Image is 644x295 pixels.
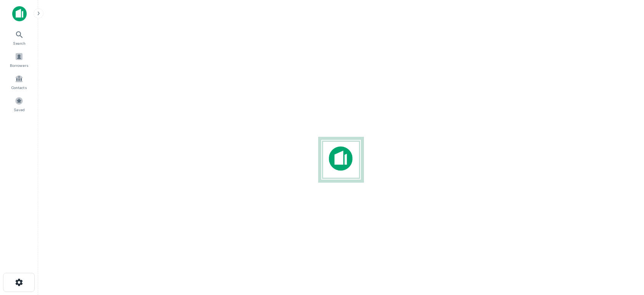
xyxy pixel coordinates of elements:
span: Search [13,40,26,46]
img: capitalize-icon.png [12,6,27,21]
span: Saved [14,107,25,113]
span: Borrowers [10,62,28,68]
span: Contacts [11,84,27,91]
iframe: Chat Widget [606,234,644,271]
a: Saved [2,94,36,114]
a: Search [2,27,36,48]
a: Contacts [2,71,36,92]
a: Borrowers [2,49,36,70]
